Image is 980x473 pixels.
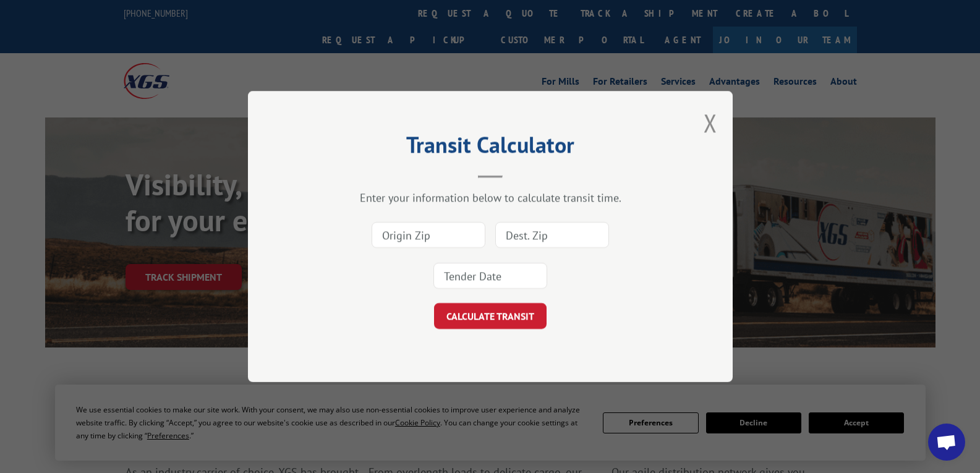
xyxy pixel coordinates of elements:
div: Enter your information below to calculate transit time. [310,190,671,205]
button: CALCULATE TRANSIT [434,303,547,329]
h2: Transit Calculator [310,136,671,160]
input: Tender Date [433,263,547,289]
button: Close modal [704,106,717,139]
input: Origin Zip [372,222,485,248]
input: Dest. Zip [495,222,609,248]
div: Open chat [928,424,965,461]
